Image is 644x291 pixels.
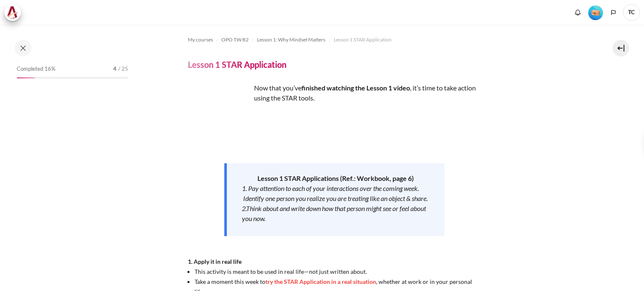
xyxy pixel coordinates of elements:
div: 16% [17,77,35,78]
strong: 1. Apply it in real life [188,258,241,265]
h4: Lesson 1 STAR Application [188,59,286,70]
a: Lesson 1 STAR Application [334,35,392,45]
span: OPO TW B2 [221,36,249,44]
em: 2.Think about and write down how that person might see or feel about you now. [242,204,426,222]
a: Lesson 1: Why Mindset Matters [257,35,325,45]
span: My courses [188,36,213,44]
img: rt [188,83,251,146]
a: Level #1 [585,5,606,20]
a: OPO TW B2 [221,35,249,45]
span: try the STAR Application in a real situation [265,278,376,285]
span: This activity is meant to be used in real life—not just written about. [195,268,367,275]
a: Architeck Architeck [4,4,25,21]
nav: Navigation bar [188,33,584,46]
div: Show notification window with no new notifications [571,6,584,19]
a: User menu [623,4,640,21]
img: Level #1 [588,5,603,20]
div: Level #1 [588,5,603,20]
em: 1. Pay attention to each of your interactions over the coming week. Identify one person you reali... [242,184,428,202]
img: Architeck [7,6,18,19]
span: TC [623,4,640,21]
strong: Lesson 1 STAR Applications (Ref.: Workbook, page 6) [257,174,414,182]
span: Completed 16% [17,65,55,73]
p: Now that you’ve , it’s time to take action using the STAR tools. [188,83,481,103]
strong: finished watching the Lesson 1 video [301,84,410,92]
span: Lesson 1: Why Mindset Matters [257,36,325,44]
span: / 25 [118,65,128,73]
span: 4 [113,65,117,73]
a: My courses [188,35,213,45]
span: Lesson 1 STAR Application [334,36,392,44]
button: Languages [607,6,620,19]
